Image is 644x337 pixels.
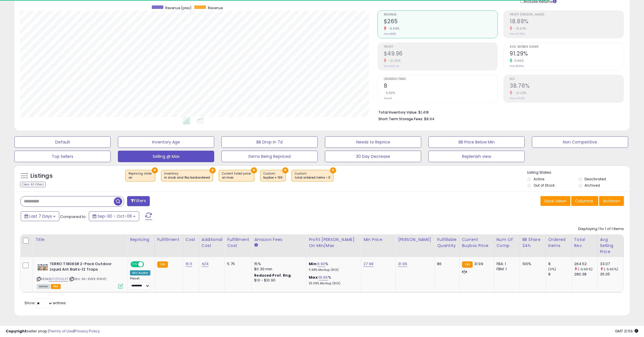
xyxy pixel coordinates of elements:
[548,272,572,277] div: 8
[221,151,318,162] button: Items Being Repriced
[384,13,498,16] span: Revenue
[14,136,111,148] button: Default
[437,261,455,267] div: 86
[527,170,630,175] p: Listing States:
[384,18,498,26] h2: $265
[165,5,191,10] span: Revenue (prev)
[227,261,247,267] div: 5.75
[251,167,257,173] button: ×
[510,45,624,49] span: Avg. Buybox Share
[254,267,302,272] div: $0.30 min
[600,261,623,267] div: 33.07
[143,262,152,267] span: OFF
[202,237,223,249] div: Additional Cost
[378,110,417,115] b: Total Inventory Value:
[398,261,407,267] a: 31.99
[330,167,336,173] button: ×
[130,270,150,275] div: Win BuyBox
[6,329,100,334] div: seller snap | |
[319,275,328,280] a: 16.66
[363,261,373,267] a: 27.99
[309,237,359,249] div: Profit [PERSON_NAME] on Min/Max
[574,261,597,267] div: 264.52
[510,78,624,81] span: ROI
[384,91,395,95] small: 0.00%
[130,237,152,243] div: Repricing
[317,261,325,267] a: 6.90
[49,328,74,334] a: Terms of Use
[263,176,283,180] div: buybox = 100
[24,300,66,306] span: Show: entries
[574,237,595,249] div: Total Rev.
[600,272,623,277] div: 35.05
[600,237,621,255] div: Avg Selling Price
[306,234,361,257] th: The percentage added to the cost of goods (COGS) that forms the calculator for Min & Max prices.
[295,171,330,180] span: Custom:
[222,176,251,180] div: at max
[378,108,620,115] li: $1,418
[221,136,318,148] button: BB Drop in 7d
[398,237,432,243] div: [PERSON_NAME]
[309,261,356,272] div: %
[599,196,624,206] button: Actions
[384,78,498,81] span: Ordered Items
[512,59,524,63] small: 11.56%
[14,151,111,162] button: Top Sellers
[510,97,525,100] small: Prev: 49.22%
[534,177,544,181] label: Active
[118,136,214,148] button: Inventory Age
[462,261,473,268] small: FBA
[548,261,572,267] div: 8
[29,213,52,219] span: Last 7 Days
[474,261,483,267] span: 31.99
[574,272,597,277] div: 280.38
[325,151,421,162] button: 30 Day Decrease
[227,237,249,249] div: Fulfillment Cost
[584,177,606,181] label: Deactivated
[578,267,593,271] small: (-5.66%)
[74,328,100,334] a: Privacy Policy
[282,167,288,173] button: ×
[384,50,498,58] h2: $49.96
[69,277,107,281] span: | SKU: 3A-3VK3-RWVC
[89,211,139,221] button: Sep-30 - Oct-06
[386,26,400,31] small: -5.66%
[309,261,317,267] b: Min:
[604,267,618,271] small: (-5.65%)
[309,268,356,272] p: 11.98% Markup (ROI)
[97,213,132,219] span: Sep-30 - Oct-06
[497,261,515,267] div: FBA: 1
[222,171,251,180] span: Current listed price :
[185,261,192,267] a: 16.11
[437,237,457,249] div: Fulfillable Quantity
[571,196,598,206] button: Columns
[384,97,392,100] small: Prev: 8
[210,167,216,173] button: ×
[49,277,68,282] a: B07Q7D2L3T
[50,261,120,273] b: TERRO T1806SR 2-Pack Outdoor Liquid Ant Baits-12 Traps
[127,196,149,206] button: Filters
[378,116,423,121] b: Short Term Storage Fees:
[35,237,125,243] div: Title
[386,59,401,63] small: -21.25%
[384,83,498,90] h2: 8
[584,183,600,188] label: Archived
[6,328,27,334] strong: Copyright
[202,261,208,267] a: N/A
[548,237,569,249] div: Ordered Items
[185,237,197,243] div: Cost
[548,267,556,271] small: (0%)
[615,328,638,334] span: 2025-10-14 21:56 GMT
[37,261,48,273] img: 51EFtvrSL4L._SL40_.jpg
[384,64,399,68] small: Prev: $63.44
[129,171,152,180] span: Repricing state :
[512,26,526,31] small: -16.53%
[30,172,53,180] h5: Listings
[540,196,570,206] button: Save View
[37,284,50,289] span: All listings currently available for purchase on Amazon
[309,275,319,280] b: Max:
[510,13,624,16] span: Profit [PERSON_NAME]
[309,275,356,286] div: %
[428,136,525,148] button: BB Price Below Min
[309,282,356,286] p: 33.09% Markup (ROI)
